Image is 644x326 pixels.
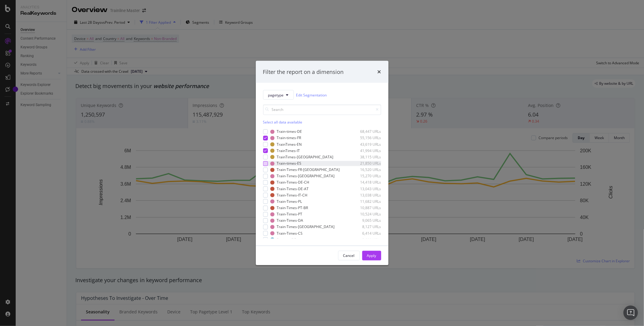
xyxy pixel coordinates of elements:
[296,92,327,98] a: Edit Segmentation
[367,253,376,258] div: Apply
[277,206,308,211] div: Train-Times-PT-BR
[277,212,303,217] div: Train-Times-PT
[624,306,638,320] div: Open Intercom Messenger
[268,92,284,97] span: pagetype
[263,90,294,100] button: pagetype
[338,251,360,260] button: Cancel
[352,136,381,141] div: 55,156 URLs
[277,174,335,179] div: Train-Times-[GEOGRAPHIC_DATA]
[378,68,381,76] div: times
[263,68,344,76] div: Filter the report on a dimension
[263,105,381,115] input: Search
[352,148,381,153] div: 41,994 URLs
[263,120,381,125] div: Select all data available
[277,136,301,141] div: Train-times-FR
[352,199,381,204] div: 11,682 URLs
[277,142,302,147] div: TrainTimes-EN
[277,218,303,223] div: Train-Times-DA
[277,180,309,185] div: Train-Times-DE-CH
[352,142,381,147] div: 43,619 URLs
[352,206,381,211] div: 10,887 URLs
[277,186,309,191] div: Train-Times-DE-AT
[352,154,381,160] div: 38,115 URLs
[277,193,308,198] div: Train-Times-IT-CH
[362,251,381,260] button: Apply
[352,167,381,172] div: 16,520 URLs
[352,180,381,185] div: 14,418 URLs
[352,129,381,134] div: 68,447 URLs
[277,199,302,204] div: Train-Times-PL
[277,154,334,160] div: TrainTimes-[GEOGRAPHIC_DATA]
[352,224,381,230] div: 8,127 URLs
[352,193,381,198] div: 13,038 URLs
[352,231,381,236] div: 6,414 URLs
[277,129,302,134] div: Train-times-DE
[352,212,381,217] div: 10,524 URLs
[277,161,302,166] div: Train-times-ES
[277,231,303,236] div: Train-Times-CS
[352,186,381,191] div: 13,043 URLs
[256,61,388,265] div: modal
[343,253,355,258] div: Cancel
[277,224,335,230] div: Train-Times-[GEOGRAPHIC_DATA]
[352,218,381,223] div: 9,065 URLs
[352,237,381,242] div: 5,609 URLs
[277,148,300,153] div: TrainTimes-IT
[352,161,381,166] div: 21,850 URLs
[277,237,297,242] div: Stations-DE
[277,167,340,172] div: Train-Times-FR-[GEOGRAPHIC_DATA]
[352,174,381,179] div: 15,270 URLs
